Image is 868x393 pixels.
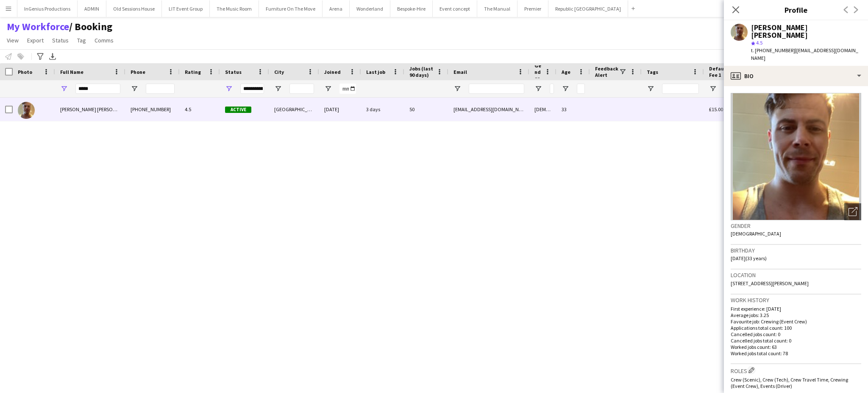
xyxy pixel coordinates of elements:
a: View [3,35,22,46]
div: 33 [556,98,590,121]
button: Republic [GEOGRAPHIC_DATA] [548,0,628,17]
button: InGenius Productions [17,0,78,17]
span: Default Hourly Fee 1 [709,65,754,78]
button: Wonderland [350,0,390,17]
button: Open Filter Menu [647,85,654,93]
button: Open Filter Menu [453,85,461,93]
span: Comms [95,36,114,44]
span: [DEMOGRAPHIC_DATA] [731,230,781,237]
a: Export [24,35,47,46]
input: Tags Filter Input [662,84,699,94]
span: Export [27,36,44,44]
img: Crew avatar or photo [731,93,861,220]
img: Jason John Aspinall [18,102,35,119]
button: Open Filter Menu [324,85,332,93]
p: Cancelled jobs count: 0 [731,331,861,337]
div: [GEOGRAPHIC_DATA] [269,98,319,121]
button: Open Filter Menu [562,85,569,93]
button: Furniture On The Move [259,0,323,17]
input: Age Filter Input [577,84,585,94]
span: Joined [324,69,341,75]
span: View [7,36,19,44]
app-action-btn: Advanced filters [35,51,45,62]
p: Favourite job: Crewing (Event Crew) [731,318,861,325]
span: Jobs (last 90 days) [409,65,433,78]
input: Gender Filter Input [550,84,554,94]
a: Comms [91,35,117,46]
div: [DEMOGRAPHIC_DATA] [529,98,556,121]
span: Crew (Scenic), Crew (Tech), Crew Travel Time, Crewing (Event Crew), Events (Driver) [731,376,848,389]
h3: Location [731,271,861,279]
span: City [274,69,284,75]
span: Phone [131,69,145,75]
p: Worked jobs count: 63 [731,344,861,350]
button: Old Sessions House [106,0,162,17]
button: Event concept [433,0,477,17]
span: | [EMAIL_ADDRESS][DOMAIN_NAME] [751,47,858,61]
app-action-btn: Export XLSX [47,51,58,62]
span: t. [PHONE_NUMBER] [751,47,795,53]
div: Open photos pop-in [844,203,861,220]
button: Open Filter Menu [534,85,542,93]
span: [PERSON_NAME] [PERSON_NAME] [60,106,133,112]
span: Status [52,36,69,44]
div: [DATE] [319,98,361,121]
button: LIT Event Group [162,0,210,17]
div: 3 days [361,98,404,121]
span: 4.5 [756,39,762,46]
span: Booking [69,20,112,33]
input: Full Name Filter Input [75,84,120,94]
span: Age [562,69,570,75]
div: 50 [404,98,448,121]
a: Tag [74,35,89,46]
button: Arena [323,0,350,17]
button: The Music Room [210,0,259,17]
span: Gender [534,62,541,81]
button: Open Filter Menu [131,85,138,93]
input: Phone Filter Input [146,84,175,94]
span: Full Name [60,69,83,75]
a: Status [49,35,72,46]
h3: Profile [724,4,868,15]
button: Open Filter Menu [274,85,282,93]
span: Photo [18,69,32,75]
a: My Workforce [7,20,69,33]
button: ADMIN [78,0,106,17]
button: Open Filter Menu [225,85,233,93]
div: [EMAIL_ADDRESS][DOMAIN_NAME] [448,98,529,121]
div: [PHONE_NUMBER] [125,98,180,121]
span: Status [225,69,242,75]
p: Cancelled jobs total count: 0 [731,337,861,344]
input: Email Filter Input [469,84,524,94]
span: Email [453,69,467,75]
button: Open Filter Menu [709,85,717,93]
div: Bio [724,66,868,86]
button: Open Filter Menu [60,85,68,93]
h3: Gender [731,222,861,230]
input: Joined Filter Input [339,84,356,94]
div: [PERSON_NAME] [PERSON_NAME] [751,24,861,39]
p: Applications total count: 100 [731,325,861,331]
h3: Birthday [731,247,861,254]
span: £15.00 [709,106,723,112]
span: Tag [77,36,86,44]
p: Worked jobs total count: 78 [731,350,861,357]
input: City Filter Input [289,84,314,94]
span: Feedback Alert [595,65,619,78]
span: Rating [185,69,201,75]
span: Last job [366,69,385,75]
h3: Roles [731,366,861,375]
p: First experience: [DATE] [731,306,861,312]
button: The Manual [477,0,517,17]
h3: Work history [731,296,861,304]
span: [DATE] (33 years) [731,255,767,261]
span: Active [225,107,251,113]
button: Bespoke-Hire [390,0,433,17]
div: 4.5 [180,98,220,121]
span: [STREET_ADDRESS][PERSON_NAME] [731,280,809,286]
p: Average jobs: 3.25 [731,312,861,318]
span: Tags [647,69,658,75]
button: Premier [517,0,548,17]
